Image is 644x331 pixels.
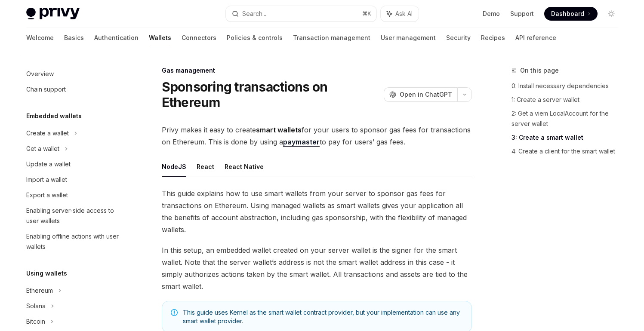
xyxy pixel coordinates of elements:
h5: Embedded wallets [26,111,82,121]
a: Enabling server-side access to user wallets [19,203,129,229]
span: ⌘ K [362,10,371,17]
button: Search...⌘K [226,6,376,21]
span: Privy makes it easy to create for your users to sponsor gas fees for transactions on Ethereum. Th... [162,124,472,148]
a: Enabling offline actions with user wallets [19,229,129,254]
button: React Native [225,156,264,177]
div: Search... [242,9,266,19]
a: Export a wallet [19,187,129,203]
a: Basics [64,28,84,48]
a: Connectors [182,28,216,48]
div: Import a wallet [26,175,67,185]
span: On this page [520,65,559,76]
button: Toggle dark mode [604,7,618,21]
a: Recipes [481,28,505,48]
a: Wallets [149,28,171,48]
a: 4: Create a client for the smart wallet [512,144,625,158]
a: Support [510,9,534,18]
a: Update a wallet [19,156,129,172]
button: Open in ChatGPT [384,87,457,102]
span: Open in ChatGPT [400,90,452,99]
img: light logo [26,8,80,20]
div: Update a wallet [26,159,71,169]
a: API reference [515,28,556,48]
span: Dashboard [551,9,584,18]
a: Import a wallet [19,172,129,187]
span: In this setup, an embedded wallet created on your server wallet is the signer for the smart walle... [162,244,472,292]
a: Security [446,28,471,48]
div: Ethereum [26,285,53,296]
div: Create a wallet [26,128,69,138]
svg: Note [171,309,178,316]
a: Transaction management [293,28,370,48]
a: Policies & controls [227,28,283,48]
a: Demo [483,9,500,18]
a: 3: Create a smart wallet [512,131,625,144]
div: Bitcoin [26,316,45,327]
h5: Using wallets [26,268,67,279]
div: Get a wallet [26,144,59,154]
button: React [197,156,214,177]
div: Chain support [26,84,66,95]
span: Ask AI [395,9,413,18]
a: Dashboard [544,7,598,21]
div: Overview [26,69,54,79]
a: Chain support [19,82,129,97]
h1: Sponsoring transactions on Ethereum [162,79,380,110]
a: Overview [19,66,129,82]
a: 1: Create a server wallet [512,93,625,107]
a: User management [381,28,436,48]
a: Authentication [94,28,139,48]
a: 2: Get a viem LocalAccount for the server wallet [512,107,625,131]
span: This guide explains how to use smart wallets from your server to sponsor gas fees for transaction... [162,187,472,236]
a: paymaster [283,138,320,147]
div: Enabling offline actions with user wallets [26,231,124,252]
div: Gas management [162,66,472,75]
button: Ask AI [381,6,419,21]
a: Welcome [26,28,54,48]
div: Solana [26,301,46,311]
div: Enabling server-side access to user wallets [26,205,124,226]
strong: smart wallets [256,126,302,134]
a: 0: Install necessary dependencies [512,79,625,93]
span: This guide uses Kernel as the smart wallet contract provider, but your implementation can use any... [183,308,463,325]
button: NodeJS [162,156,186,177]
div: Export a wallet [26,190,68,200]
